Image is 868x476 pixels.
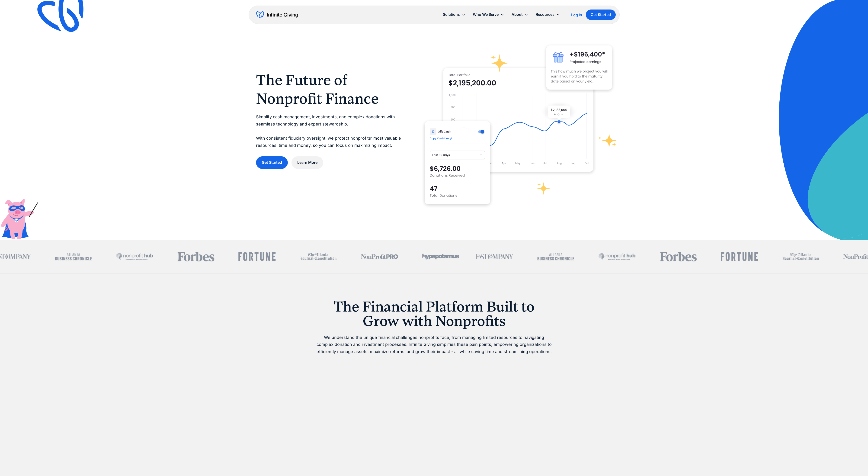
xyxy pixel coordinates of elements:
[512,11,523,18] div: About
[256,71,406,108] h1: The Future of Nonprofit Finance
[598,133,617,148] img: fundraising star
[291,156,323,169] a: Learn More
[473,11,499,18] div: Who We Serve
[508,10,532,19] div: About
[571,13,582,17] div: Log In
[425,121,490,204] img: donation software for nonprofits
[256,113,406,149] p: Simplify cash management, investments, and complex donations with seamless technology and expert ...
[443,68,593,172] img: nonprofit donation platform
[536,11,554,18] div: Resources
[256,156,288,169] a: Get Started
[256,11,298,19] a: home
[469,10,508,19] div: Who We Serve
[443,11,460,18] div: Solutions
[586,10,616,20] a: Get Started
[439,10,469,19] div: Solutions
[532,10,564,19] div: Resources
[571,12,582,18] a: Log In
[315,299,553,328] h1: The Financial Platform Built to Grow with Nonprofits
